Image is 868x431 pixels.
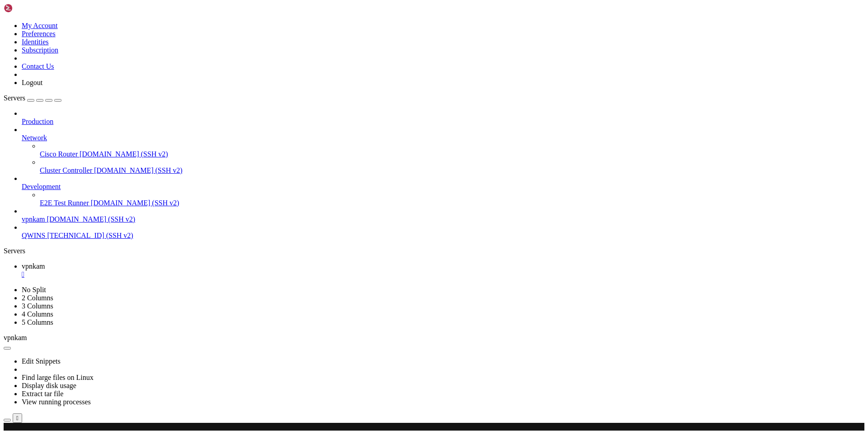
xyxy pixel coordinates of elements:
a: 2 Columns [22,294,53,302]
li: Network [22,126,864,175]
img: Shellngn [4,4,56,13]
li: vpnkam [DOMAIN_NAME] (SSH v2) [22,207,864,223]
span: [TECHNICAL_ID] (SSH v2) [47,232,133,239]
a: vpnkam [DOMAIN_NAME] (SSH v2) [22,215,864,223]
a: Extract tar file [22,390,63,398]
a: Subscription [22,46,58,54]
li: E2E Test Runner [DOMAIN_NAME] (SSH v2) [40,191,864,207]
button:  [13,413,22,423]
span: Servers [4,94,25,102]
a: Display disk usage [22,382,76,389]
a: Development [22,183,864,191]
a:  [22,270,864,279]
a: No Split [22,286,46,294]
a: Cisco Router [DOMAIN_NAME] (SSH v2) [40,150,864,158]
a: My Account [22,22,58,29]
span: [DOMAIN_NAME] (SSH v2) [80,150,168,158]
span: [DOMAIN_NAME] (SSH v2) [91,199,179,207]
span: [DOMAIN_NAME] (SSH v2) [47,215,136,223]
a: View running processes [22,398,91,406]
span: vpnkam [22,215,45,223]
span: E2E Test Runner [40,199,89,207]
a: Logout [22,79,42,86]
a: 3 Columns [22,302,53,310]
li: Cisco Router [DOMAIN_NAME] (SSH v2) [40,142,864,158]
span: [DOMAIN_NAME] (SSH v2) [94,166,183,174]
div: Servers [4,247,864,255]
a: 4 Columns [22,310,53,318]
a: QWINS [TECHNICAL_ID] (SSH v2) [22,232,864,240]
span: Cluster Controller [40,166,92,174]
div:  [16,415,19,422]
li: Production [22,109,864,126]
a: E2E Test Runner [DOMAIN_NAME] (SSH v2) [40,199,864,207]
span: Production [22,118,53,125]
span: Network [22,134,47,142]
li: Cluster Controller [DOMAIN_NAME] (SSH v2) [40,158,864,175]
a: Edit Snippets [22,357,61,365]
span: vpnkam [4,334,27,341]
a: Contact Us [22,62,54,70]
span: Development [22,183,61,190]
a: Preferences [22,30,56,38]
span: Cisco Router [40,150,78,158]
span: vpnkam [22,262,45,270]
a: 5 Columns [22,318,53,326]
li: Development [22,175,864,207]
li: QWINS [TECHNICAL_ID] (SSH v2) [22,223,864,240]
a: vpnkam [22,262,864,279]
span: QWINS [22,232,45,239]
a: Network [22,134,864,142]
a: Find large files on Linux [22,374,94,381]
a: Identities [22,38,49,46]
a: Servers [4,94,61,102]
a: Production [22,118,864,126]
a: Cluster Controller [DOMAIN_NAME] (SSH v2) [40,166,864,175]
